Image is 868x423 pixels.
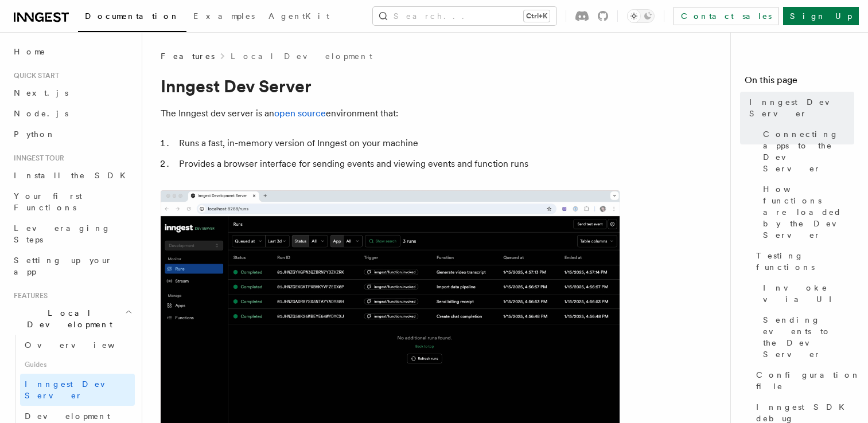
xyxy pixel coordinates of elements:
a: Local Development [231,50,372,62]
a: AgentKit [262,3,336,31]
span: How functions are loaded by the Dev Server [763,183,854,241]
li: Runs a fast, in-memory version of Inngest on your machine [176,135,620,151]
span: Documentation [85,11,180,21]
li: Provides a browser interface for sending events and viewing events and function runs [176,156,620,172]
a: Install the SDK [9,165,135,186]
span: Invoke via UI [763,282,854,305]
span: Your first Functions [14,191,82,212]
a: Sign Up [783,7,859,25]
span: Overview [25,340,143,350]
p: The Inngest dev server is an environment that: [161,105,620,122]
button: Local Development [9,303,135,335]
span: AgentKit [268,11,329,21]
span: Features [9,291,48,300]
span: Install the SDK [14,171,133,180]
span: Local Development [9,307,125,330]
button: Search...Ctrl+K [373,7,556,25]
a: Your first Functions [9,186,135,218]
span: Sending events to the Dev Server [763,314,854,360]
span: Inngest tour [9,154,64,163]
span: Examples [193,11,255,21]
span: Guides [20,355,135,374]
a: Setting up your app [9,250,135,282]
button: Toggle dark mode [627,9,655,23]
span: Quick start [9,71,59,80]
a: How functions are loaded by the Dev Server [758,179,854,245]
a: Documentation [78,3,186,32]
span: Testing functions [756,250,854,273]
h4: On this page [745,73,854,92]
kbd: Ctrl+K [524,10,550,22]
h1: Inngest Dev Server [161,76,620,96]
span: Python [14,130,56,139]
a: Home [9,41,135,62]
a: Configuration file [752,365,854,397]
a: Inngest Dev Server [20,374,135,406]
a: open source [274,108,326,119]
a: Connecting apps to the Dev Server [758,124,854,179]
span: Setting up your app [14,256,112,276]
a: Testing functions [752,245,854,277]
span: Node.js [14,109,68,118]
a: Leveraging Steps [9,218,135,250]
a: Next.js [9,83,135,103]
a: Invoke via UI [758,277,854,310]
a: Overview [20,335,135,355]
a: Contact sales [674,7,779,25]
span: Configuration file [756,369,861,392]
span: Connecting apps to the Dev Server [763,128,854,174]
span: Next.js [14,88,68,97]
span: Features [161,50,215,62]
span: Home [14,46,46,57]
span: Inngest Dev Server [25,379,123,400]
a: Node.js [9,103,135,124]
a: Python [9,124,135,144]
span: Inngest Dev Server [749,96,854,119]
span: Leveraging Steps [14,224,111,244]
a: Examples [186,3,262,31]
a: Sending events to the Dev Server [758,310,854,365]
a: Inngest Dev Server [745,92,854,124]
